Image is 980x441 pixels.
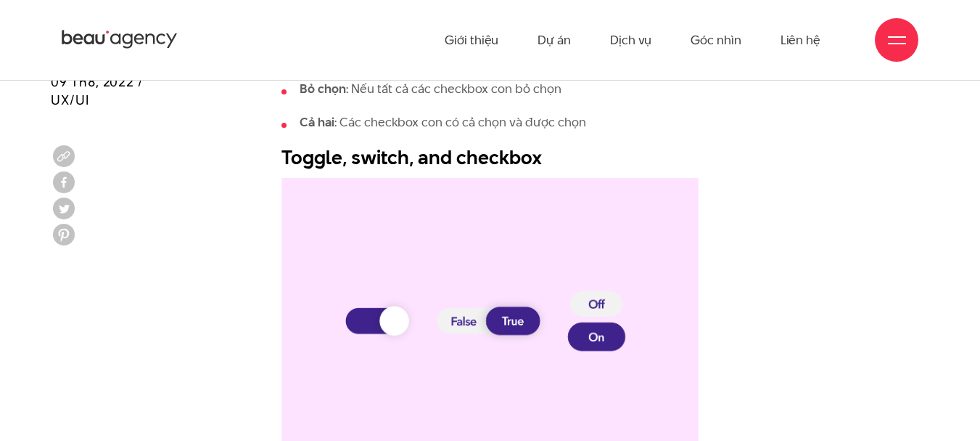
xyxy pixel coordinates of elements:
[281,144,699,171] h2: Toggle, switch, and checkbox
[281,113,699,132] li: : Các checkbox con có cả chọn và được chọn
[300,113,334,131] strong: Cả hai
[51,73,144,109] span: 09 Th8, 2022 / UX/UI
[281,80,699,99] li: : Nếu tất cả các checkbox con bỏ chọn
[300,80,346,97] strong: Bỏ chọn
